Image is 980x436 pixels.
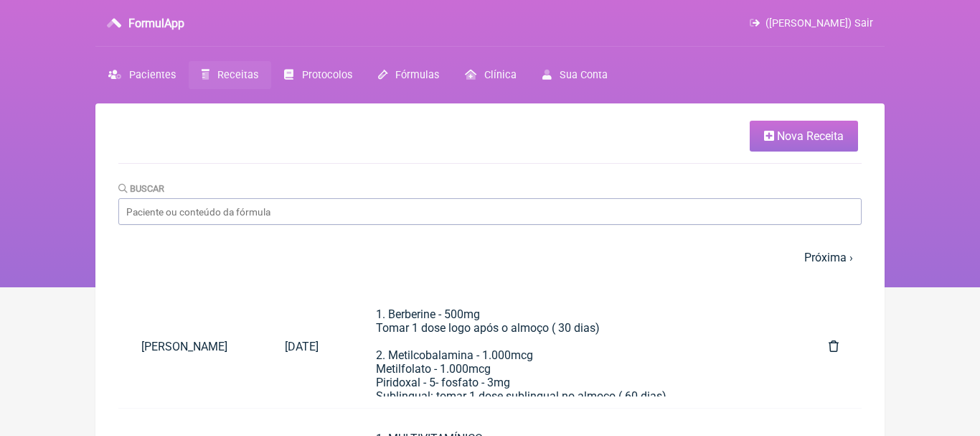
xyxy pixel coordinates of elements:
span: ([PERSON_NAME]) Sair [765,17,873,29]
a: Fórmulas [365,61,452,89]
input: Paciente ou conteúdo da fórmula [118,198,862,225]
a: Protocolos [271,61,364,89]
a: [PERSON_NAME] [118,328,262,365]
div: 1. Berberine - 500mg Tomar 1 dose logo após o almoço ( 30 dias) 2. Metilcobalamina - 1.000mcg Met... [376,307,771,430]
span: Protocolos [302,69,352,81]
h3: FormulApp [128,17,184,30]
span: Pacientes [129,69,176,81]
a: ([PERSON_NAME]) Sair [750,17,873,29]
span: Sua Conta [560,69,608,81]
a: Sua Conta [529,61,621,89]
a: Nova Receita [750,121,858,152]
span: Receitas [217,69,258,81]
a: Próxima › [804,251,853,264]
a: Pacientes [95,61,189,89]
label: Buscar [118,183,164,194]
nav: pager [118,242,862,273]
a: 1. Berberine - 500mgTomar 1 dose logo após o almoço ( 30 dias)2. Metilcobalamina - 1.000mcgMetilf... [353,296,794,396]
span: Nova Receita [777,129,844,143]
span: Fórmulas [395,69,439,81]
a: Receitas [189,61,271,89]
span: Clínica [484,69,517,81]
a: Clínica [452,61,529,89]
a: [DATE] [262,328,341,365]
